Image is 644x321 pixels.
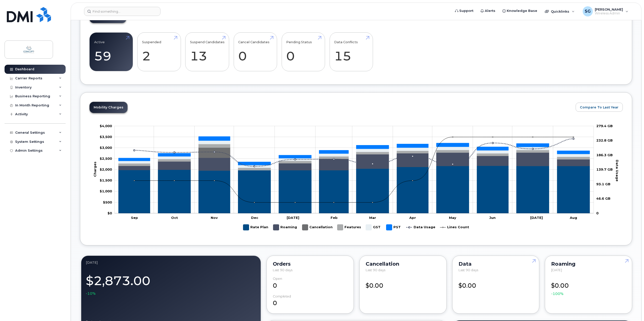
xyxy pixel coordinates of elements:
[273,268,292,272] span: Last 90 days
[243,222,268,232] g: Rate Plan
[273,262,347,266] div: Orders
[119,144,590,170] g: Features
[273,294,347,308] div: 0
[331,216,338,220] tspan: Feb
[131,216,138,220] tspan: Sep
[90,102,127,113] a: Mobility Charges
[451,6,477,16] a: Support
[366,268,385,272] span: Last 90 days
[100,156,112,160] g: $0
[190,35,225,68] a: Suspend Candidates 13
[580,105,619,110] span: Compare To Last Year
[211,216,218,220] tspan: Nov
[541,6,578,16] div: Quicklinks
[530,216,543,220] tspan: [DATE]
[251,216,258,220] tspan: Dec
[596,124,613,128] tspan: 279.4 GB
[273,277,282,281] div: Open
[273,222,297,232] g: Roaming
[334,35,368,68] a: Data Conflicts 15
[366,277,440,290] div: $0.00
[100,167,112,171] g: $0
[100,146,112,150] g: $0
[459,8,473,13] span: Support
[596,211,599,215] tspan: 0
[595,11,623,15] span: Wireless Admin
[485,8,495,13] span: Alerts
[337,222,361,232] g: Features
[407,222,435,232] g: Data Usage
[459,268,478,272] span: Last 90 days
[100,146,112,150] tspan: $3,000
[366,262,440,266] div: Cancellation
[100,189,112,193] tspan: $1,000
[596,167,613,171] tspan: 139.7 GB
[100,178,112,182] tspan: $1,500
[108,211,112,215] tspan: $0
[440,222,469,232] g: Lines Count
[579,6,632,16] div: Stephen Glauser
[100,124,112,128] g: $0
[86,271,256,296] div: $2,873.00
[103,200,112,204] tspan: $500
[615,159,619,181] tspan: Data Usage
[93,162,97,177] tspan: Charges
[100,189,112,193] g: $0
[585,8,591,14] span: SG
[273,294,291,298] div: completed
[119,136,590,165] g: PST
[576,103,623,112] button: Compare To Last Year
[499,6,541,16] a: Knowledge Base
[507,8,537,13] span: Knowledge Base
[302,222,333,232] g: Cancellation
[551,277,626,296] div: $0.00
[238,35,272,68] a: Cancel Candidates 0
[103,200,112,204] g: $0
[273,277,347,290] div: 0
[596,153,613,157] tspan: 186.3 GB
[100,124,112,128] tspan: $4,000
[596,196,610,200] tspan: 46.6 GB
[119,166,590,213] g: Rate Plan
[489,216,496,220] tspan: Jun
[459,277,533,290] div: $0.00
[595,7,623,11] span: [PERSON_NAME]
[551,268,562,272] span: [DATE]
[477,6,499,16] a: Alerts
[449,216,456,220] tspan: May
[409,216,416,220] tspan: Apr
[142,35,176,68] a: Suspended 2
[119,153,590,171] g: Roaming
[100,167,112,171] tspan: $2,000
[551,262,626,266] div: Roaming
[366,222,381,232] g: GST
[100,178,112,182] g: $0
[100,135,112,139] tspan: $3,500
[286,35,320,68] a: Pending Status 0
[84,7,160,16] input: Find something...
[100,156,112,160] tspan: $2,500
[100,135,112,139] g: $0
[459,262,533,266] div: Data
[243,222,469,232] g: Legend
[86,291,96,296] span: -10%
[171,216,178,220] tspan: Oct
[94,35,128,68] a: Active 59
[86,260,256,264] div: August 2025
[119,141,590,168] g: GST
[551,291,563,296] span: -100%
[570,216,577,220] tspan: Aug
[596,182,610,186] tspan: 93.1 GB
[551,9,569,13] span: Quicklinks
[596,138,613,142] tspan: 232.8 GB
[369,216,376,220] tspan: Mar
[386,222,401,232] g: PST
[287,216,299,220] tspan: [DATE]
